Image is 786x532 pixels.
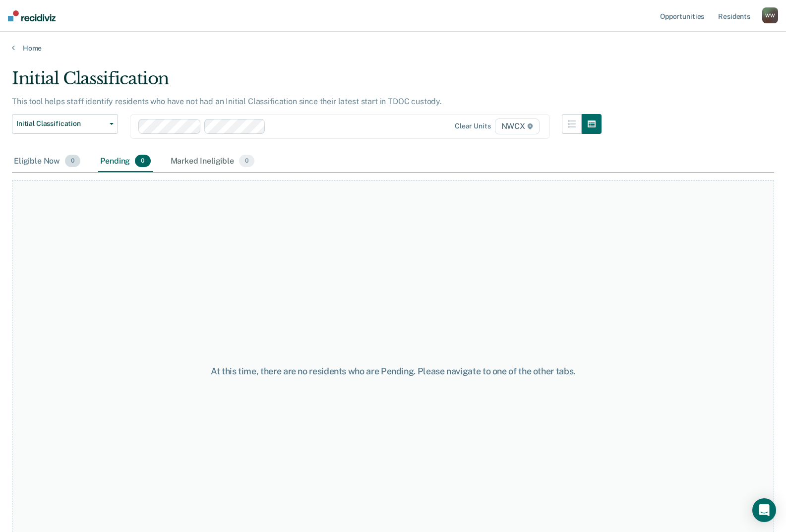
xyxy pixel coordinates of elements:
[495,118,540,134] span: NWCX
[762,7,778,23] div: W W
[65,155,80,168] span: 0
[8,10,56,21] img: Recidiviz
[12,151,82,173] div: Eligible Now0
[239,155,254,168] span: 0
[16,119,106,128] span: Initial Classification
[98,151,152,173] div: Pending0
[12,44,774,53] a: Home
[169,151,257,173] div: Marked Ineligible0
[12,97,442,106] p: This tool helps staff identify residents who have not had an Initial Classification since their l...
[12,114,118,134] button: Initial Classification
[752,498,776,522] div: Open Intercom Messenger
[135,155,150,168] span: 0
[455,122,491,130] div: Clear units
[203,366,584,377] div: At this time, there are no residents who are Pending. Please navigate to one of the other tabs.
[12,68,602,97] div: Initial Classification
[762,7,778,23] button: WW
